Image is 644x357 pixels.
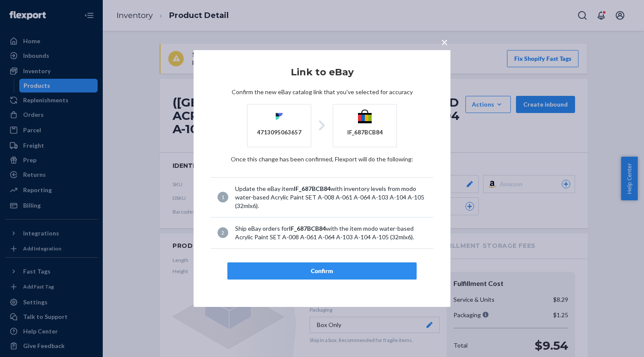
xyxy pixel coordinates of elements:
[218,192,228,202] div: 1
[211,67,433,77] h2: Link to eBay
[211,155,433,164] p: Once this change has been confirmed, Flexport will do the following:
[347,128,383,137] div: IF_687BCB84
[235,267,409,275] div: Confirm
[441,35,448,49] span: ×
[257,128,301,137] div: 4713095063657
[235,184,426,210] div: Update the eBay item with inventory levels from modo water-based Acrylic Paint SET A-008 A-061 A-...
[227,262,417,280] button: Confirm
[235,224,426,241] div: Ship eBay orders for with the item modo water-based Acrylic Paint SET A-008 A-061 A-064 A-103 A-1...
[294,185,331,192] span: IF_687BCB84
[272,110,286,123] img: Flexport logo
[289,225,326,232] span: IF_687BCB84
[211,88,433,96] p: Confirm the new eBay catalog link that you've selected for accuracy
[218,227,228,238] div: 2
